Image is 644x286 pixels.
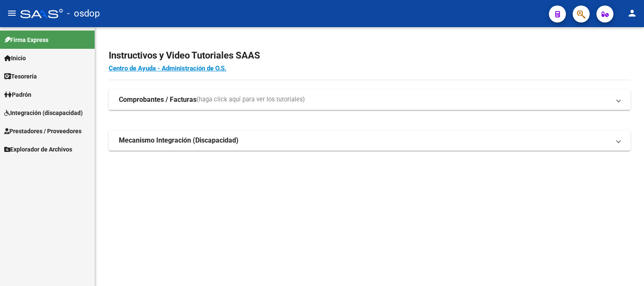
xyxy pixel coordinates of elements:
[4,72,37,81] span: Tesorería
[7,8,17,18] mat-icon: menu
[119,136,239,145] strong: Mecanismo Integración (Discapacidad)
[4,35,48,45] span: Firma Express
[4,145,72,154] span: Explorador de Archivos
[109,90,630,110] mat-expansion-panel-header: Comprobantes / Facturas(haga click aquí para ver los tutoriales)
[109,64,226,72] a: Centro de Ayuda - Administración de O.S.
[4,53,26,63] span: Inicio
[4,108,83,118] span: Integración (discapacidad)
[109,130,630,151] mat-expansion-panel-header: Mecanismo Integración (Discapacidad)
[119,95,197,104] strong: Comprobantes / Facturas
[4,90,31,99] span: Padrón
[109,48,630,64] h2: Instructivos y Video Tutoriales SAAS
[67,4,100,23] span: - osdop
[4,126,82,136] span: Prestadores / Proveedores
[197,95,305,104] span: (haga click aquí para ver los tutoriales)
[627,8,637,18] mat-icon: person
